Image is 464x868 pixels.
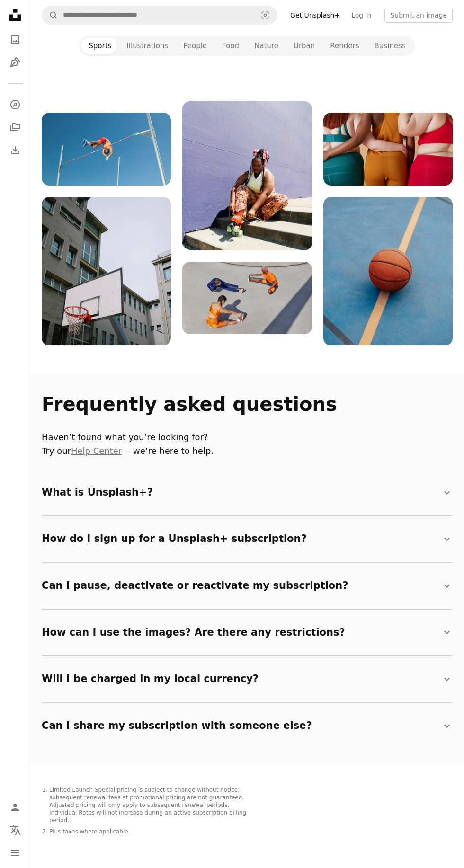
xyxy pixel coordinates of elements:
button: Urban [286,38,322,54]
img: dCcPIkcUjoA.jpg [182,262,312,335]
a: Download History [6,141,25,159]
form: Find visuals sitewide [42,6,277,25]
summary: How can I use the images? Are there any restrictions? [42,617,453,648]
li: Limited Launch Special pricing is subject to change without notice; subsequent renewal fees at pr... [49,787,247,824]
button: Nature [247,38,286,54]
img: 8p5iSTcbLKU.jpg [323,197,453,345]
a: Get Unsplash+ [285,8,346,23]
img: hygwdof1QLo.jpg [182,101,312,250]
button: Visual search [254,6,277,24]
button: Business [367,38,413,54]
li: Plus taxes where applicable. [49,828,247,836]
h3: Frequently asked questions [42,393,453,416]
summary: What is Unsplash+? [42,477,453,508]
img: mP0jGGcQxPA.jpg [42,197,171,345]
a: Explore [6,95,25,114]
img: NzuB3b7glmg.jpg [323,113,453,186]
img: mOf2ABBfdnY.jpg [42,113,171,186]
button: Submit an image [384,8,453,23]
a: Log in / Sign up [6,798,25,817]
a: Help Center [71,446,122,456]
button: People [176,38,214,54]
summary: Can I pause, deactivate or reactivate my subscription? [42,570,453,602]
button: Search Unsplash [42,6,58,24]
button: Food [214,38,247,54]
summary: How do I sign up for a Unsplash+ subscription? [42,523,453,555]
p: Haven’t found what you’re looking for? Try our — we’re here to help. [42,431,453,458]
a: Photos [6,30,25,49]
a: Collections [6,118,25,137]
a: Log in [346,8,377,23]
summary: Will I be charged in my local currency? [42,664,453,695]
a: Illustrations [6,53,25,72]
button: Illustrations [119,38,176,54]
button: Renders [322,38,366,54]
a: Home — Unsplash [6,6,25,27]
button: Language [6,821,25,840]
button: Sports [81,38,119,54]
summary: Can I share my subscription with someone else? [42,710,453,742]
button: Menu [6,843,25,862]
